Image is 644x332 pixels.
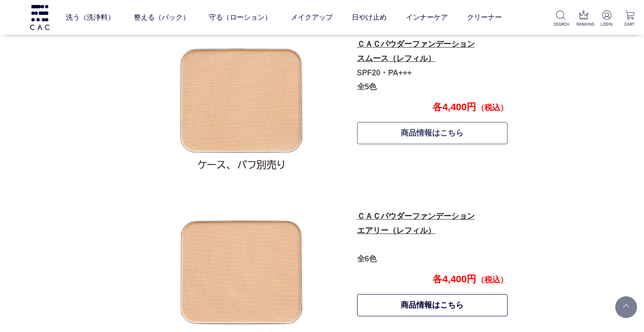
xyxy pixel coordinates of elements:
a: ＣＡＣパウダーファンデーションエアリー（レフィル） [357,212,475,235]
a: 洗う（洗浄料） [66,5,115,30]
a: 日やけ止め [352,5,387,30]
span: （税込） [477,275,508,284]
p: RANKING [576,21,591,27]
a: LOGIN [599,10,614,27]
a: メイクアップ [291,5,333,30]
p: CART [622,21,637,27]
p: LOGIN [599,21,614,27]
p: 全6色 [357,209,507,266]
a: CART [622,10,637,27]
a: 整える（パック） [134,5,190,30]
a: 商品情報はこちら [357,294,508,316]
a: RANKING [576,10,591,27]
img: 060201.jpg [165,30,318,183]
p: SPF20・PA+++ 全5色 [357,37,507,94]
img: logo [29,5,51,30]
a: SEARCH [553,10,568,27]
a: 守る（ローション） [209,5,272,30]
a: インナーケア [406,5,448,30]
a: 商品情報はこちら [357,122,508,144]
p: 各4,400円 [356,274,508,285]
a: クリーナー [467,5,502,30]
p: 各4,400円 [356,102,508,113]
p: SEARCH [553,21,568,27]
span: （税込） [477,103,508,112]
